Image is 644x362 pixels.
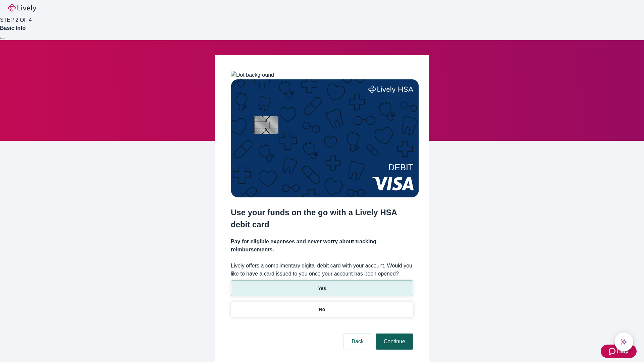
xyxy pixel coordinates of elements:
button: chat [614,333,633,351]
svg: Lively AI Assistant [621,339,627,345]
button: Back [343,334,372,350]
label: Lively offers a complimentary digital debit card with your account. Would you like to have a card... [231,262,413,278]
h2: Use your funds on the go with a Lively HSA debit card [231,206,413,231]
p: Yes [318,285,326,292]
span: Help [617,347,629,355]
p: No [319,306,325,313]
img: Dot background [231,71,274,79]
svg: Zendesk support icon [609,347,617,355]
img: Debit card [231,79,419,197]
button: No [231,302,413,317]
button: Zendesk support iconHelp [601,345,637,358]
h4: Pay for eligible expenses and never worry about tracking reimbursements. [231,238,413,254]
button: Yes [231,281,413,296]
img: Lively [8,4,36,12]
button: Continue [376,334,413,350]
